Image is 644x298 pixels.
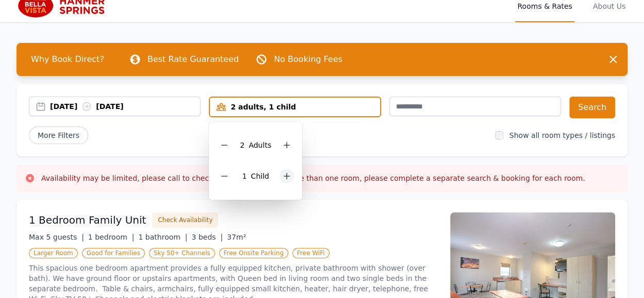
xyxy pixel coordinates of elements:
span: Child [251,172,269,180]
span: 1 [242,172,247,180]
span: 1 bathroom | [138,233,187,241]
span: Sky 50+ Channels [149,248,215,258]
div: 2 adults, 1 child [210,102,379,112]
button: Check Availability [152,212,218,228]
span: Good for Families [82,248,145,258]
div: [DATE] [DATE] [50,101,200,112]
h3: Availability may be limited, please call to check. If you are wanting more than one room, please ... [41,173,585,183]
span: Max 5 guests | [29,233,84,241]
span: Why Book Direct? [23,49,112,70]
span: 2 [240,141,244,149]
span: 3 beds | [191,233,223,241]
span: Free Onsite Parking [219,248,288,258]
span: Free WiFi [292,248,329,258]
span: 37m² [227,233,246,241]
span: Adult s [249,141,271,149]
h3: 1 Bedroom Family Unit [29,213,146,227]
p: No Booking Fees [274,53,342,66]
button: Search [569,97,615,118]
span: More Filters [29,127,88,144]
p: Best Rate Guaranteed [147,53,239,66]
span: Larger Room [29,248,78,258]
span: 1 bedroom | [88,233,135,241]
label: Show all room types / listings [509,131,615,139]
